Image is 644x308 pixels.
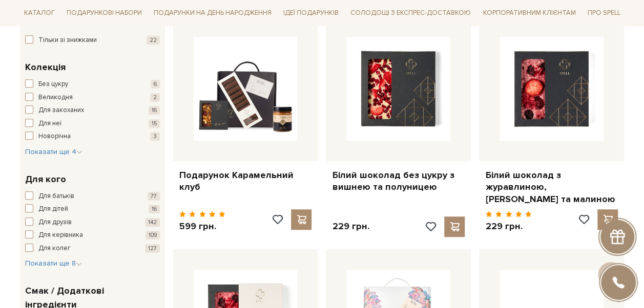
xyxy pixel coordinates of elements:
span: Для кого [25,172,66,186]
button: Для друзів 142 [25,217,160,228]
span: Ідеї подарунків [279,5,343,21]
span: Подарункові набори [63,5,146,21]
span: Показати ще 8 [25,259,82,268]
span: Для закоханих [38,105,84,116]
button: Показати ще 8 [25,258,82,269]
button: Для колег 127 [25,244,160,254]
span: Для друзів [38,217,72,228]
span: Великодня [38,93,73,103]
span: 16 [149,106,160,115]
span: 22 [147,36,160,45]
button: Новорічна 3 [25,131,160,142]
span: Для батьків [38,191,74,202]
button: Для неї 15 [25,119,160,129]
a: Білий шоколад без цукру з вишнею та полуницею [332,169,465,193]
a: Подарунок Карамельний клуб [179,169,312,193]
span: Показати ще 4 [25,147,82,156]
span: 3 [150,132,160,141]
span: 2 [150,93,160,102]
span: Тільки зі знижками [38,35,97,46]
button: Тільки зі знижками 22 [25,35,160,46]
button: Для закоханих 16 [25,105,160,116]
button: Для дітей 16 [25,204,160,214]
button: Для керівника 109 [25,230,160,240]
span: Для керівника [38,230,83,240]
p: 229 грн. [332,221,369,232]
button: Показати ще 4 [25,147,82,157]
span: Для неї [38,119,61,129]
span: 142 [145,218,160,227]
p: 229 грн. [485,221,532,232]
span: 109 [146,231,160,239]
a: Білий шоколад з журавлиною, [PERSON_NAME] та малиною [485,169,618,205]
button: Для батьків 77 [25,191,160,202]
span: Новорічна [38,131,71,142]
span: 127 [145,244,160,253]
span: Каталог [20,5,59,21]
span: Для дітей [38,204,68,214]
span: Подарунки на День народження [150,5,276,21]
a: Корпоративним клієнтам [479,4,579,21]
span: Колекція [25,60,66,74]
button: Без цукру 6 [25,79,160,90]
p: 599 грн. [179,221,226,232]
span: Для колег [38,244,71,254]
span: 77 [148,192,160,201]
span: Без цукру [38,79,68,90]
span: 16 [149,205,160,213]
button: Великодня 2 [25,93,160,103]
span: 15 [149,119,160,128]
a: Солодощі з експрес-доставкою [346,4,475,21]
span: 6 [151,80,160,89]
span: Про Spell [583,5,624,21]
